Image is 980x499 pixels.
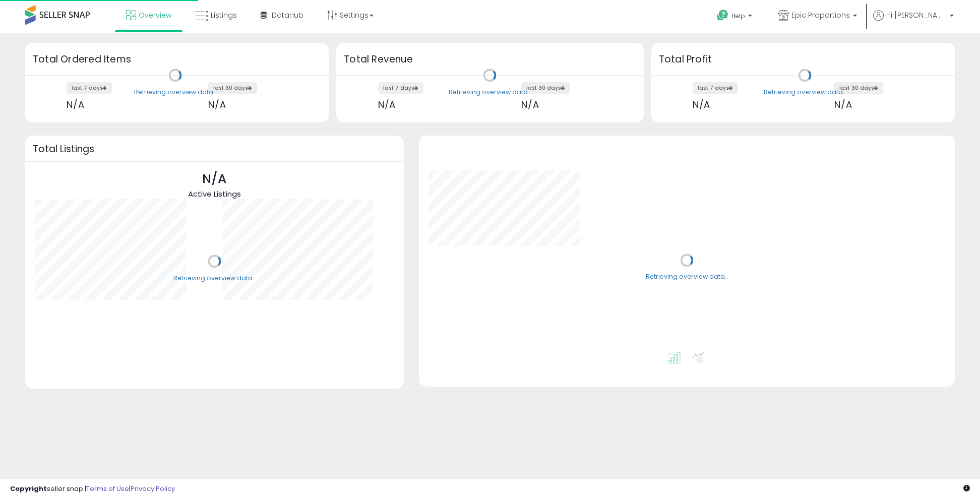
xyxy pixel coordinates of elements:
span: Hi [PERSON_NAME] [886,10,947,20]
div: Retrieving overview data.. [173,274,256,283]
div: Retrieving overview data.. [646,273,728,282]
div: Retrieving overview data.. [764,88,846,97]
a: Help [709,2,762,33]
span: Listings [211,10,237,20]
div: Retrieving overview data.. [134,88,216,97]
a: Hi [PERSON_NAME] [873,10,954,33]
div: Retrieving overview data.. [449,88,531,97]
span: DataHub [272,10,303,20]
span: Overview [139,10,171,20]
span: Epic Proportions [791,10,850,20]
i: Get Help [716,9,729,22]
span: Help [731,12,745,20]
